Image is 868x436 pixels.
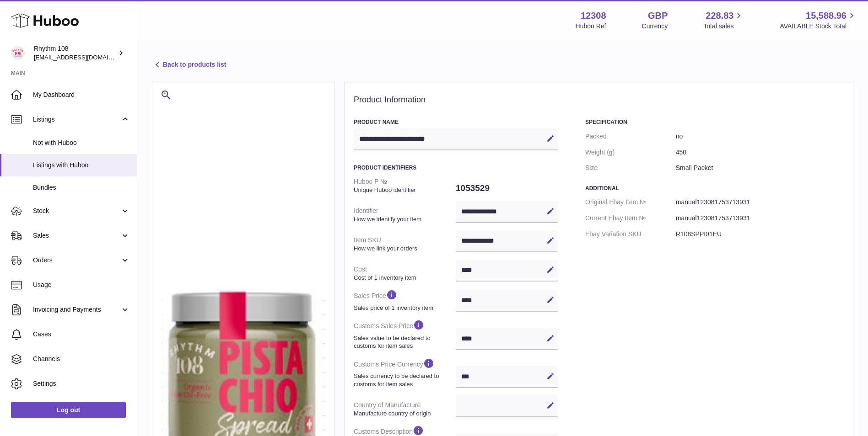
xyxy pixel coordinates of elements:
span: Cases [33,330,130,339]
dd: 450 [676,144,844,160]
a: 228.83 Total sales [703,10,744,31]
span: Total sales [703,22,744,31]
h3: Product Identifiers [354,164,558,171]
dt: Identifier [354,203,456,227]
dd: Small Packet [676,160,844,176]
div: Currency [642,22,668,31]
a: Log out [11,402,126,418]
dt: Original Ebay Item № [585,194,676,210]
h3: Additional [585,185,844,192]
a: 15,588.96 AVAILABLE Stock Total [780,10,857,31]
dt: Weight (g) [585,144,676,160]
dt: Customs Price Currency [354,354,456,392]
dd: no [676,128,844,144]
strong: Unique Huboo identifier [354,186,453,194]
strong: Manufacture country of origin [354,409,453,418]
h3: Product Name [354,118,558,126]
dt: Huboo P № [354,174,456,197]
h2: Product Information [354,95,844,105]
dt: Size [585,160,676,176]
dt: Packed [585,128,676,144]
strong: 12308 [581,10,606,22]
span: Invoicing and Payments [33,305,120,314]
span: Settings [33,379,130,388]
span: My Dashboard [33,90,130,99]
span: Sales [33,231,120,240]
span: Usage [33,281,130,289]
span: [EMAIL_ADDRESS][DOMAIN_NAME] [34,53,135,61]
strong: How we identify your item [354,215,453,223]
dt: Item SKU [354,232,456,256]
dd: manual123081753713931 [676,210,844,226]
span: Orders [33,256,120,265]
dd: 1053529 [456,179,558,198]
strong: Sales currency to be declared to customs for item sales [354,372,453,388]
span: Channels [33,355,130,363]
dd: R108SPPI01EU [676,226,844,242]
span: AVAILABLE Stock Total [780,22,857,31]
span: Listings with Huboo [33,161,130,170]
img: internalAdmin-12308@internal.huboo.com [11,46,25,60]
dd: manual123081753713931 [676,194,844,210]
dt: Cost [354,261,456,285]
strong: Sales price of 1 inventory item [354,304,453,312]
span: Listings [33,115,120,124]
h3: Specification [585,118,844,126]
dt: Customs Sales Price [354,315,456,353]
strong: How we link your orders [354,245,453,253]
span: 228.83 [706,10,733,22]
dt: Ebay Variation SKU [585,226,676,242]
strong: Cost of 1 inventory item [354,274,453,282]
div: Rhythm 108 [34,44,116,62]
span: 15,588.96 [806,10,846,22]
a: Back to products list [152,59,226,70]
span: Not with Huboo [33,138,130,147]
dt: Current Ebay Item № [585,210,676,226]
span: Bundles [33,183,130,192]
dt: Sales Price [354,285,456,315]
strong: Sales value to be declared to customs for item sales [354,334,453,350]
dt: Country of Manufacture [354,397,456,421]
div: Huboo Ref [576,22,606,31]
strong: GBP [648,10,668,22]
span: Stock [33,207,120,215]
